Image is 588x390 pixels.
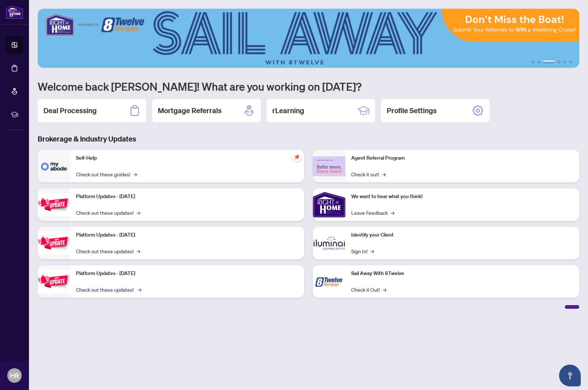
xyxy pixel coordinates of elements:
span: HR [10,370,19,381]
button: 2 [537,61,540,63]
span: → [136,247,140,255]
h2: Mortgage Referrals [158,106,222,116]
p: Platform Updates - [DATE] [76,270,298,278]
button: 3 [543,61,555,63]
button: 5 [563,61,566,63]
img: Slide 2 [38,9,579,68]
a: Check out these updates!→ [76,286,140,293]
h2: rLearning [272,106,304,116]
span: → [136,209,140,217]
a: Check out these updates!→ [76,209,140,217]
span: pushpin [293,153,301,161]
p: Platform Updates - [DATE] [76,231,298,239]
button: 1 [532,61,534,63]
h1: Welcome back [PERSON_NAME]! What are you working on [DATE]? [38,79,579,93]
span: → [382,170,386,178]
button: Open asap [559,365,581,386]
p: Self-Help [76,154,298,162]
span: → [133,170,137,178]
a: Sign In!→ [351,247,374,255]
p: Agent Referral Program [351,154,574,162]
h3: Brokerage & Industry Updates [38,134,579,144]
button: 4 [558,61,560,63]
img: Platform Updates - July 8, 2025 [38,231,70,254]
a: Check it out!→ [351,170,386,178]
a: Leave Feedback→ [351,209,394,217]
p: Platform Updates - [DATE] [76,193,298,201]
a: Check out these guides!→ [76,170,137,178]
p: Identify your Client [351,231,574,239]
img: logo [6,5,23,19]
img: Self-Help [38,150,70,182]
span: → [370,247,374,255]
span: → [391,209,394,217]
p: Sail Away With 8Twelve [351,270,574,278]
h2: Deal Processing [43,106,97,116]
h2: Profile Settings [387,106,437,116]
p: We want to hear what you think! [351,193,574,201]
img: We want to hear what you think! [313,188,345,221]
img: Sail Away With 8Twelve [313,265,345,298]
a: Check out these updates!→ [76,247,140,255]
span: → [138,286,141,293]
button: 6 [569,61,572,63]
img: Platform Updates - July 21, 2025 [38,193,70,216]
img: Identify your Client [313,227,345,259]
a: Check it Out!→ [351,286,386,293]
img: Platform Updates - June 23, 2025 [38,270,70,293]
img: Agent Referral Program [313,156,345,176]
span: → [383,286,386,293]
